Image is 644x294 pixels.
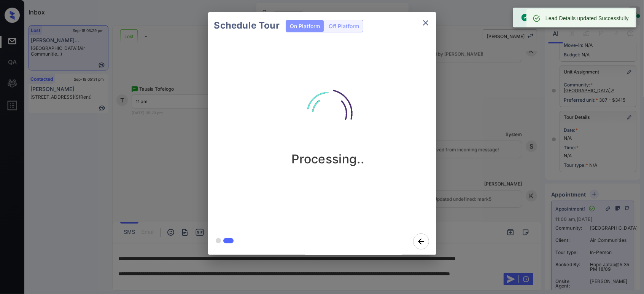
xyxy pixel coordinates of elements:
[291,152,365,166] p: Processing..
[418,15,433,30] button: close
[290,75,366,152] img: loading.aa47eedddbc51aad1905.gif
[208,12,286,39] h2: Schedule Tour
[545,11,629,25] div: Lead Details updated Successfully
[521,10,566,25] div: Tour Scheduled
